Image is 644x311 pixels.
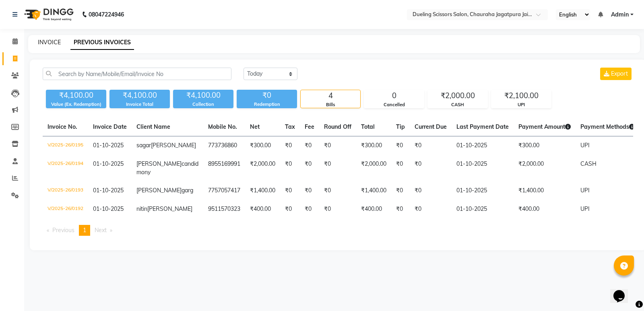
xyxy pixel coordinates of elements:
td: ₹300.00 [245,136,280,155]
td: V/2025-26/0192 [43,200,88,218]
span: Total [361,123,375,130]
div: 0 [364,90,424,101]
td: V/2025-26/0195 [43,136,88,155]
td: ₹0 [280,136,300,155]
span: Round Off [324,123,351,130]
span: Net [250,123,260,130]
nav: Pagination [43,225,633,236]
td: ₹1,400.00 [356,181,391,200]
td: ₹2,000.00 [514,155,576,181]
span: Admin [611,10,629,19]
span: Payment Methods [580,123,635,130]
span: Client Name [136,123,170,130]
td: ₹0 [300,136,319,155]
div: Collection [173,101,233,108]
td: 01-10-2025 [452,155,514,181]
td: ₹2,000.00 [245,155,280,181]
td: ₹1,400.00 [245,181,280,200]
td: ₹1,400.00 [514,181,576,200]
td: ₹400.00 [514,200,576,218]
td: ₹0 [319,155,356,181]
td: ₹0 [319,136,356,155]
td: 7757057417 [203,181,245,200]
div: Value (Ex. Redemption) [46,101,106,108]
div: Invoice Total [109,101,170,108]
td: ₹0 [410,155,452,181]
button: Export [600,68,632,80]
div: Redemption [237,101,297,108]
span: 01-10-2025 [93,205,124,212]
td: ₹0 [410,136,452,155]
span: Last Payment Date [456,123,509,130]
span: [PERSON_NAME] [136,187,182,194]
span: [PERSON_NAME] [147,205,192,212]
div: Cancelled [364,101,424,108]
td: V/2025-26/0194 [43,155,88,181]
td: 773736860 [203,136,245,155]
div: ₹2,000.00 [428,90,487,101]
div: ₹4,100.00 [109,90,170,101]
td: ₹0 [319,200,356,218]
span: Fee [305,123,314,130]
td: ₹0 [410,200,452,218]
div: UPI [491,101,551,108]
td: ₹0 [391,181,410,200]
td: ₹400.00 [356,200,391,218]
td: ₹2,000.00 [356,155,391,181]
td: ₹0 [391,136,410,155]
b: 08047224946 [89,3,124,26]
td: ₹0 [280,200,300,218]
span: [PERSON_NAME] [151,142,196,149]
span: Payment Amount [518,123,571,130]
span: Tax [285,123,295,130]
td: ₹0 [410,181,452,200]
div: ₹0 [237,90,297,101]
td: 01-10-2025 [452,200,514,218]
a: INVOICE [38,39,61,46]
td: ₹0 [300,181,319,200]
div: 4 [301,90,360,101]
img: logo [21,3,76,26]
span: 01-10-2025 [93,142,124,149]
span: 01-10-2025 [93,187,124,194]
td: ₹0 [391,155,410,181]
div: ₹4,100.00 [173,90,233,101]
td: 9511570323 [203,200,245,218]
td: ₹400.00 [245,200,280,218]
span: Mobile No. [208,123,237,130]
td: V/2025-26/0193 [43,181,88,200]
td: ₹0 [280,181,300,200]
span: UPI [580,187,590,194]
a: PREVIOUS INVOICES [70,35,134,50]
td: 8955169991 [203,155,245,181]
td: 01-10-2025 [452,136,514,155]
span: CASH [580,160,597,167]
span: Tip [396,123,405,130]
span: 1 [83,227,86,234]
td: ₹0 [319,181,356,200]
span: UPI [580,142,590,149]
span: nitin [136,205,147,212]
span: [PERSON_NAME] [136,160,182,167]
span: Current Due [415,123,447,130]
div: Bills [301,101,360,108]
span: 01-10-2025 [93,160,124,167]
td: 01-10-2025 [452,181,514,200]
td: ₹300.00 [356,136,391,155]
iframe: chat widget [610,279,636,303]
td: ₹0 [300,200,319,218]
td: ₹300.00 [514,136,576,155]
div: CASH [428,101,487,108]
span: Previous [52,227,74,234]
span: sagar [136,142,151,149]
div: ₹2,100.00 [491,90,551,101]
span: Next [95,227,107,234]
span: Invoice No. [47,123,77,130]
span: garg [182,187,193,194]
input: Search by Name/Mobile/Email/Invoice No [43,68,231,80]
div: ₹4,100.00 [46,90,106,101]
span: Invoice Date [93,123,127,130]
td: ₹0 [280,155,300,181]
span: Export [611,70,628,77]
td: ₹0 [300,155,319,181]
